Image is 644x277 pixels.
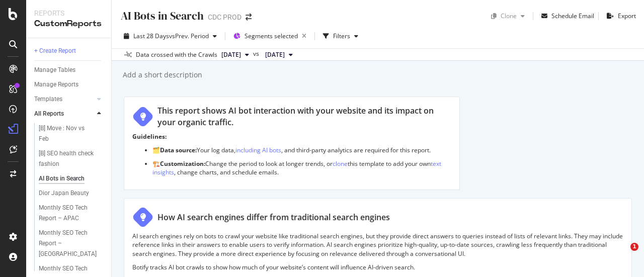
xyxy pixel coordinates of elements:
div: CustomReports [34,18,103,30]
strong: Data source: [160,146,197,154]
a: Manage Tables [34,65,104,75]
div: AI Bots in Search [120,8,204,24]
div: This report shows AI bot interaction with your website and its impact on your organic traffic. [157,105,451,128]
a: Dior Japan Beauty [39,188,104,199]
a: Monthly SEO Tech Report – APAC [39,203,104,224]
button: [DATE] [261,49,297,61]
div: Templates [34,94,62,105]
div: Clone [501,12,517,20]
p: Botify tracks AI bot crawls to show how much of your website’s content will influence AI-driven s... [132,263,623,271]
div: This report shows AI bot interaction with your website and its impact on your organic traffic.Gui... [124,97,460,190]
div: Manage Tables [34,65,75,75]
a: [B] SEO health check fashion [39,148,104,169]
div: Reports [34,8,103,18]
iframe: Intercom live chat [610,243,634,267]
div: Monthly SEO Tech Report – APAC [39,203,98,224]
a: text insights [152,159,441,176]
button: Last 28 DaysvsPrev. Period [120,28,221,44]
a: including AI bots [235,146,281,154]
div: [B] SEO health check fashion [39,148,97,169]
div: + Create Report [34,46,76,56]
span: Segments selected [245,32,298,40]
strong: Guidelines: [132,132,167,141]
p: AI search engines rely on bots to crawl your website like traditional search engines, but they pr... [132,232,623,257]
a: All Reports [34,109,94,119]
div: Schedule Email [551,12,594,20]
button: Clone [487,8,529,24]
div: [B] Move : Nov vs Feb [39,123,95,144]
span: vs [253,49,261,58]
a: Manage Reports [34,79,104,90]
div: CDC PROD [208,12,242,22]
div: arrow-right-arrow-left [246,14,252,21]
span: vs Prev. Period [169,32,209,40]
div: Add a short description [122,70,202,80]
a: Templates [34,94,94,105]
div: How AI search engines differ from traditional search engines [157,212,390,223]
a: [B] Move : Nov vs Feb [39,123,104,144]
div: Manage Reports [34,79,78,90]
button: Filters [319,28,362,44]
button: Export [603,8,636,24]
a: Monthly SEO Tech Report – [GEOGRAPHIC_DATA] [39,228,104,259]
p: 🏗️ Change the period to look at longer trends, or this template to add your own , change charts, ... [152,159,451,176]
a: + Create Report [34,46,104,56]
div: AI Bots in Search [39,173,85,184]
a: AI Bots in Search [39,173,104,184]
strong: Customization: [160,159,205,168]
div: All Reports [34,109,64,119]
a: clone [333,159,348,168]
button: Schedule Email [537,8,594,24]
p: 🗂️ Your log data, , and third-party analytics are required for this report. [152,146,451,154]
span: 1 [630,243,638,251]
div: Data crossed with the Crawls [136,50,217,59]
button: Segments selected [229,28,310,44]
button: [DATE] [217,49,253,61]
span: 2025 Sep. 12th [221,50,241,59]
div: Export [618,12,636,20]
div: Dior Japan Beauty [39,188,89,199]
span: Last 28 Days [133,32,169,40]
div: Filters [333,32,350,40]
div: Monthly SEO Tech Report – Europe [39,228,100,259]
span: 2025 Aug. 15th [265,50,285,59]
